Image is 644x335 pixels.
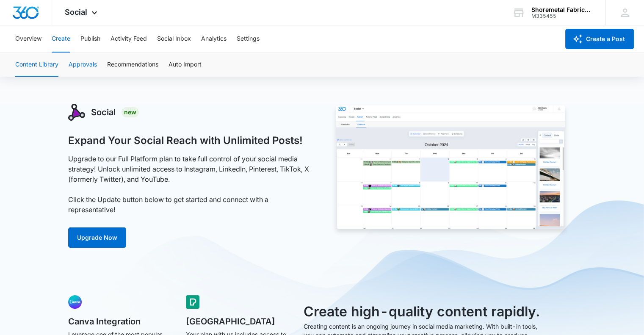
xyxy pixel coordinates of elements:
h5: [GEOGRAPHIC_DATA] [186,317,292,326]
button: Publish [80,25,100,53]
button: Content Library [15,53,58,77]
h5: Canva Integration [68,317,174,326]
button: Settings [237,25,260,53]
p: Upgrade to our Full Platform plan to take full control of your social media strategy! Unlock unli... [68,154,313,215]
button: Recommendations [107,53,158,77]
button: Activity Feed [111,25,147,53]
button: Analytics [201,25,227,53]
button: Create [52,25,70,53]
h3: Create high-quality content rapidly. [304,302,542,322]
div: account name [531,6,593,13]
h3: Social [91,106,116,119]
div: account id [531,13,593,19]
button: Social Inbox [157,25,191,53]
button: Approvals [69,53,97,77]
button: Auto Import [169,53,202,77]
button: Overview [15,25,41,53]
span: Social [65,8,87,17]
div: New [122,107,139,117]
a: Upgrade Now [68,227,126,248]
button: Create a Post [565,29,634,49]
h1: Expand Your Social Reach with Unlimited Posts! [68,134,303,147]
